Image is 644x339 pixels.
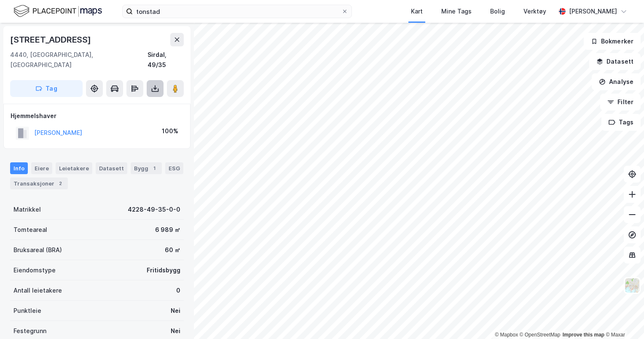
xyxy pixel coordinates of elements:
[602,299,644,339] iframe: Chat Widget
[411,6,423,16] div: Kart
[563,332,604,338] a: Improve this map
[13,306,41,316] div: Punktleie
[96,162,127,174] div: Datasett
[31,162,52,174] div: Eiere
[13,4,102,19] img: logo.f888ab2527a4732fd821a326f86c7f29.svg
[162,126,178,136] div: 100%
[495,332,518,338] a: Mapbox
[13,265,56,275] div: Eiendomstype
[128,204,180,215] div: 4228-49-35-0-0
[11,111,183,121] div: Hjemmelshaver
[569,6,617,16] div: [PERSON_NAME]
[10,80,83,97] button: Tag
[13,245,62,255] div: Bruksareal (BRA)
[155,225,180,235] div: 6 989 ㎡
[10,162,28,174] div: Info
[13,204,41,215] div: Matrikkel
[601,114,641,131] button: Tags
[13,225,47,235] div: Tomteareal
[600,94,641,110] button: Filter
[131,162,162,174] div: Bygg
[165,245,180,255] div: 60 ㎡
[148,50,184,70] div: Sirdal, 49/35
[133,5,341,18] input: Søk på adresse, matrikkel, gårdeiere, leietakere eller personer
[13,326,46,336] div: Festegrunn
[171,306,180,316] div: Nei
[165,162,183,174] div: ESG
[171,326,180,336] div: Nei
[589,53,641,70] button: Datasett
[10,50,148,70] div: 4440, [GEOGRAPHIC_DATA], [GEOGRAPHIC_DATA]
[147,265,180,275] div: Fritidsbygg
[150,164,158,172] div: 1
[584,33,641,50] button: Bokmerker
[56,179,64,188] div: 2
[56,162,92,174] div: Leietakere
[10,33,93,46] div: [STREET_ADDRESS]
[441,6,472,16] div: Mine Tags
[520,332,561,338] a: OpenStreetMap
[624,277,640,293] img: Z
[13,285,62,296] div: Antall leietakere
[523,6,546,16] div: Verktøy
[176,285,180,296] div: 0
[592,73,641,90] button: Analyse
[490,6,505,16] div: Bolig
[10,178,68,189] div: Transaksjoner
